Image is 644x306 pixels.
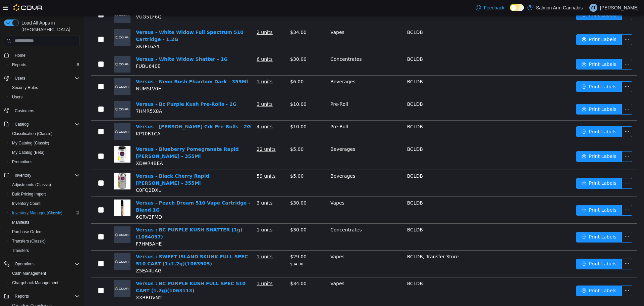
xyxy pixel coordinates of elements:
button: Catalog [12,120,31,128]
a: Cash Management [9,269,49,277]
a: Inventory Manager (Classic) [9,209,65,217]
button: Promotions [7,157,83,167]
span: Chargeback Management [12,280,58,286]
span: BCLDB [323,108,339,114]
button: Users [7,92,83,102]
button: Inventory Count [7,199,83,208]
img: Versus - Neon Rush Phantom Dark - 355Ml placeholder [30,63,47,80]
button: Users [1,74,83,83]
button: Catalog [1,120,83,129]
td: Concentrates [244,38,321,60]
span: Security Roles [9,84,80,92]
button: icon: ellipsis [538,19,548,30]
span: Customers [12,106,80,115]
u: 4 units [173,108,189,114]
button: icon: ellipsis [538,136,548,146]
span: Inventory Count [9,200,80,208]
a: Home [12,51,28,59]
a: Users [9,93,25,101]
button: Inventory Manager (Classic) [7,208,83,218]
button: icon: printerPrint Labels [492,111,538,122]
span: Catalog [15,122,29,127]
u: 59 units [173,158,192,163]
span: My Catalog (Beta) [9,148,80,157]
button: Manifests [7,218,83,227]
span: Manifests [12,220,29,225]
span: Home [12,51,80,59]
button: Operations [1,259,83,269]
span: $30.00 [206,41,223,46]
a: Feedback [473,1,507,14]
span: BCLDB [323,86,339,91]
a: Versus - Black Cherry Rapid [PERSON_NAME] - 355Ml [52,158,125,170]
span: 7HMR5X8A [52,93,78,98]
td: Vapes [244,181,321,208]
span: Reports [12,62,26,68]
a: Versus : BC PURPLE KUSH SHATTER (1g)(1064097) [52,212,159,224]
td: Vapes [244,235,321,262]
span: Transfers [9,247,80,255]
a: Manifests [9,218,32,226]
span: BCLDB, Transfer Store [323,238,375,244]
button: icon: ellipsis [538,111,548,122]
span: Reports [15,294,29,299]
button: icon: printerPrint Labels [492,243,538,254]
span: BCLDB [323,158,339,163]
span: KP10R1CA [52,116,76,121]
button: icon: printerPrint Labels [492,136,538,146]
span: Dark Mode [510,11,510,11]
span: FUBU640E [52,48,77,53]
span: NUM5LV0H [52,71,78,76]
span: Inventory Count [12,201,41,206]
img: Versus - Peach Dream 510 Vape Cartridge - Blend 1G hero shot [30,184,47,201]
img: Cova [13,4,43,11]
span: Customers [15,108,34,114]
span: 6GRV3FMD [52,199,78,204]
u: 3 units [173,86,189,91]
a: Versus - White Widow Shatter - 1G [52,41,144,46]
span: Reports [12,292,80,300]
button: icon: ellipsis [538,43,548,54]
td: Beverages [244,155,321,181]
a: My Catalog (Beta) [9,148,47,157]
button: icon: ellipsis [538,216,548,227]
img: Versus - Blueberry Pomegranate Rapid Seltzer - 355Ml hero shot [30,130,47,147]
button: icon: printerPrint Labels [492,270,538,281]
span: Adjustments (Classic) [9,181,80,189]
a: Bulk Pricing Import [9,190,49,198]
span: Users [9,93,80,101]
span: Users [12,94,22,100]
span: My Catalog (Beta) [12,150,45,155]
span: Operations [12,260,80,268]
span: $10.00 [206,86,223,91]
span: F7HM5AHE [52,226,78,231]
span: $30.00 [206,185,223,190]
span: Cash Management [12,271,46,276]
span: $34.00 [206,14,223,19]
span: $5.00 [206,158,220,163]
button: Transfers (Classic) [7,236,83,246]
span: Purchase Orders [9,228,80,236]
button: icon: printerPrint Labels [492,189,538,200]
u: 1 units [173,265,189,271]
span: Bulk Pricing Import [12,191,46,197]
a: Versus : SWEET ISLAND SKUNK FULL SPEC 510 CART (1x1.2g)(1063905) [52,238,164,251]
td: Vapes [244,262,321,289]
span: Security Roles [12,85,38,90]
span: Promotions [9,158,80,166]
span: Load All Apps in [GEOGRAPHIC_DATA] [19,19,80,33]
button: icon: printerPrint Labels [492,66,538,77]
span: $34.00 [206,247,219,251]
a: Versus - White Widow Full Spectrum 510 Cartridge - 1.2G [52,14,160,27]
td: Pre-Roll [244,105,321,128]
a: Versus - Neon Rush Phantom Dark - 355Ml [52,63,164,69]
a: Transfers [9,247,32,255]
a: Inventory Count [9,200,43,208]
button: Customers [1,106,83,116]
span: Users [15,76,25,81]
a: Security Roles [9,84,41,92]
span: Chargeback Management [9,279,80,287]
span: Feedback [484,4,504,11]
td: Beverages [244,128,321,155]
span: Adjustments (Classic) [12,182,51,187]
